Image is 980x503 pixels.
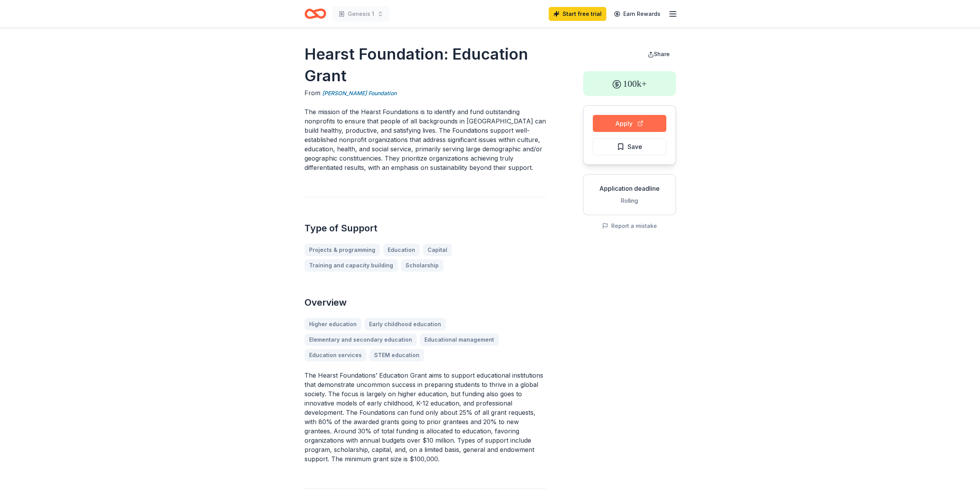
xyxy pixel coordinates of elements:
[304,259,398,272] a: Training and capacity building
[602,221,657,231] button: Report a mistake
[641,46,676,62] button: Share
[332,6,390,22] button: Genesis 1
[590,196,669,205] div: Rolling
[609,7,665,21] a: Earn Rewards
[304,88,546,98] div: From
[583,71,676,96] div: 100k+
[549,7,606,21] a: Start free trial
[304,244,380,256] a: Projects & programming
[654,51,670,57] span: Share
[628,142,642,152] span: Save
[304,43,546,87] h1: Hearst Foundation: Education Grant
[304,296,546,309] h2: Overview
[348,9,374,19] span: Genesis 1
[593,138,666,155] button: Save
[304,222,546,234] h2: Type of Support
[304,5,326,23] a: Home
[423,244,452,256] a: Capital
[304,107,546,172] p: The mission of the Hearst Foundations is to identify and fund outstanding nonprofits to ensure th...
[322,89,397,98] a: [PERSON_NAME] Foundation
[401,259,443,272] a: Scholarship
[593,115,666,132] button: Apply
[590,184,669,193] div: Application deadline
[383,244,420,256] a: Education
[304,371,546,464] p: The Hearst Foundations’ Education Grant aims to support educational institutions that demonstrate...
